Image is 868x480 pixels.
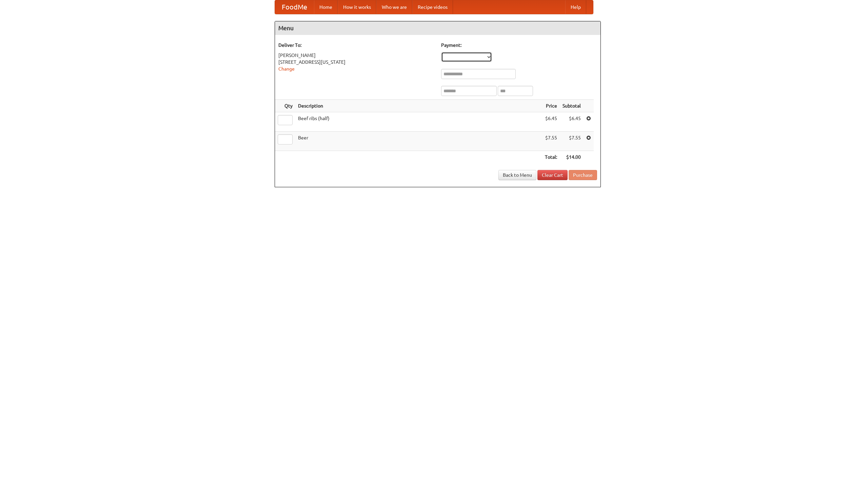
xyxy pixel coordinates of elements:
[560,151,584,164] th: $14.00
[412,0,453,14] a: Recipe videos
[569,170,597,180] button: Purchase
[560,132,584,151] td: $7.55
[295,112,542,132] td: Beef ribs (half)
[542,151,560,164] th: Total:
[278,66,295,72] a: Change
[542,100,560,112] th: Price
[560,112,584,132] td: $6.45
[278,59,434,65] div: [STREET_ADDRESS][US_STATE]
[314,0,338,14] a: Home
[295,132,542,151] td: Beer
[278,42,434,49] h5: Deliver To:
[542,132,560,151] td: $7.55
[537,170,568,180] a: Clear Cart
[498,170,536,180] a: Back to Menu
[441,42,597,49] h5: Payment:
[275,21,600,35] h4: Menu
[565,0,586,14] a: Help
[542,112,560,132] td: $6.45
[278,52,434,59] div: [PERSON_NAME]
[338,0,376,14] a: How it works
[295,100,542,112] th: Description
[275,100,295,112] th: Qty
[376,0,412,14] a: Who we are
[275,0,314,14] a: FoodMe
[560,100,584,112] th: Subtotal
